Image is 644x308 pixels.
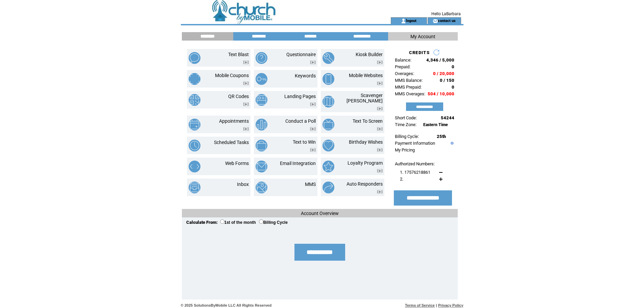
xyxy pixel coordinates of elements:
img: conduct-a-poll.png [256,119,267,131]
a: Email Integration [280,161,316,166]
img: account_icon.gif [401,18,406,24]
img: video.png [377,81,383,85]
img: email-integration.png [256,161,267,172]
img: video.png [310,127,316,131]
a: MMS [305,182,316,187]
img: video.png [243,81,249,85]
a: contact us [438,18,456,23]
a: Text Blast [228,52,249,57]
img: loyalty-program.png [323,161,334,172]
span: Eastern Time [423,122,448,127]
span: Overages: [395,71,414,76]
img: video.png [377,190,383,194]
img: mobile-websites.png [323,73,334,85]
a: Text to Win [293,139,316,145]
span: 2. [400,176,403,182]
span: MMS Prepaid: [395,85,422,90]
span: My Account [410,34,435,39]
img: video.png [377,169,383,173]
span: 4,346 / 5,000 [426,57,454,63]
span: 25th [437,134,446,139]
a: Loyalty Program [348,160,383,166]
span: 0 [452,85,454,90]
img: contact_us_icon.gif [433,18,438,24]
a: My Pricing [395,147,415,152]
img: video.png [243,102,249,106]
input: 1st of the month [220,219,224,224]
a: QR Codes [228,94,249,99]
span: 504 / 10,000 [428,91,454,96]
img: auto-responders.png [323,182,334,193]
a: logout [406,18,416,23]
span: 0 [452,64,454,69]
input: Billing Cycle [259,219,263,224]
img: video.png [377,107,383,111]
a: Mobile Coupons [215,73,249,78]
img: text-to-win.png [256,140,267,151]
span: | [436,303,437,307]
label: Billing Cycle [259,220,288,225]
a: Birthday Wishes [349,139,383,145]
img: video.png [377,148,383,152]
img: kiosk-builder.png [323,52,334,64]
span: Calculate From: [186,220,218,225]
a: Landing Pages [284,94,316,99]
img: text-to-screen.png [323,119,334,131]
img: landing-pages.png [256,94,267,106]
span: MMS Balance: [395,78,423,83]
a: Inbox [237,182,249,187]
span: CREDITS [409,50,430,55]
span: MMS Overages: [395,91,425,96]
a: Appointments [219,118,249,124]
span: 0 / 150 [440,78,454,83]
a: Auto Responders [347,181,383,187]
img: mobile-coupons.png [189,73,200,85]
img: birthday-wishes.png [323,140,334,151]
span: Prepaid: [395,64,410,69]
span: 0 / 20,000 [433,71,454,76]
a: Web Forms [225,161,249,166]
img: video.png [243,127,249,131]
a: Mobile Websites [349,73,383,78]
span: Hello LaBarbara [431,11,461,16]
img: video.png [310,102,316,106]
span: Time Zone: [395,122,416,127]
label: 1st of the month [220,220,256,225]
a: Scheduled Tasks [214,140,249,145]
img: help.gif [449,142,454,145]
a: Terms of Service [405,303,435,307]
img: scavenger-hunt.png [323,96,334,108]
img: video.png [310,61,316,64]
a: Text To Screen [353,118,383,124]
span: 1. 17576218861 [400,170,430,175]
span: Billing Cycle: [395,134,419,139]
span: Short Code: [395,115,417,120]
img: mms.png [256,182,267,193]
a: Kiosk Builder [356,52,383,57]
img: questionnaire.png [256,52,267,64]
span: © 2025 SolutionsByMobile LLC All Rights Reserved [181,303,272,307]
img: video.png [377,127,383,131]
span: Authorized Numbers: [395,161,435,166]
span: Account Overview [301,211,339,216]
img: scheduled-tasks.png [189,140,200,151]
a: Questionnaire [286,52,316,57]
img: video.png [243,61,249,64]
img: inbox.png [189,182,200,193]
img: text-blast.png [189,52,200,64]
img: qr-codes.png [189,94,200,106]
img: video.png [377,61,383,64]
a: Keywords [295,73,316,78]
img: appointments.png [189,119,200,131]
img: keywords.png [256,73,267,85]
span: 54244 [441,115,454,120]
a: Conduct a Poll [285,118,316,124]
img: video.png [310,148,316,152]
a: Payment Information [395,141,435,146]
a: Scavenger [PERSON_NAME] [347,93,383,103]
img: web-forms.png [189,161,200,172]
a: Privacy Policy [438,303,463,307]
span: Balance: [395,57,411,63]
